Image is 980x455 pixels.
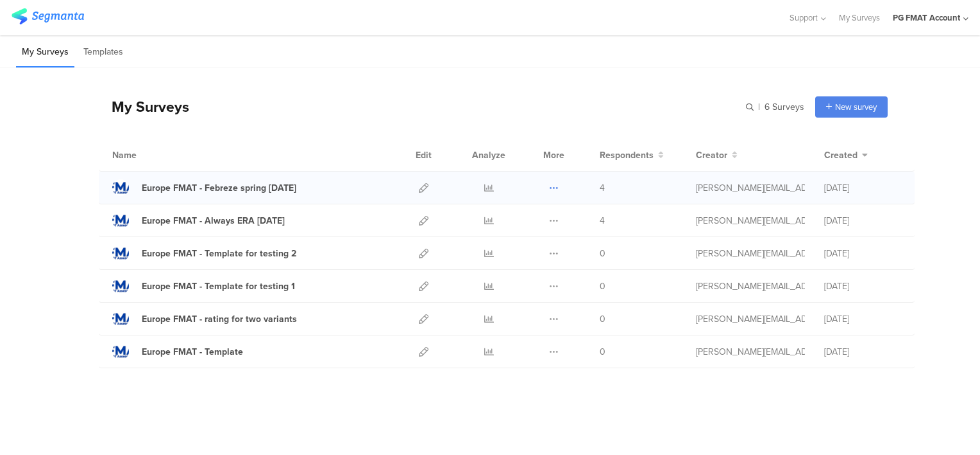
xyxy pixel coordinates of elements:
span: 0 [600,280,605,293]
li: Templates [78,37,129,67]
div: [DATE] [824,345,901,359]
span: 4 [600,181,605,195]
div: Europe FMAT - rating for two variants [142,312,297,326]
a: Europe FMAT - Template [112,343,243,360]
a: Europe FMAT - Template for testing 2 [112,245,296,262]
span: 0 [600,247,605,260]
button: Respondents [600,148,664,162]
span: Creator [696,148,727,162]
button: Creator [696,148,738,162]
div: constantinescu.a@pg.com [696,312,805,326]
span: 4 [600,214,605,227]
a: Europe FMAT - Febreze spring [DATE] [112,179,296,196]
button: Created [824,148,868,162]
div: [DATE] [824,214,901,227]
div: [DATE] [824,247,901,260]
div: Europe FMAT - Always ERA Sep 2025 [142,214,285,227]
span: 0 [600,312,605,326]
span: 6 Surveys [765,100,804,114]
a: Europe FMAT - Template for testing 1 [112,278,295,294]
div: Europe FMAT - Template for testing 1 [142,280,295,293]
div: Analyze [469,139,508,171]
a: Europe FMAT - Always ERA [DATE] [112,212,285,229]
div: [DATE] [824,181,901,195]
div: constantinescu.a@pg.com [696,247,805,260]
div: Name [112,148,189,162]
div: PG FMAT Account [893,12,960,24]
div: More [540,139,568,171]
div: lopez.f.9@pg.com [696,181,805,195]
div: lopez.f.9@pg.com [696,214,805,227]
span: Created [824,148,857,162]
div: constantinescu.a@pg.com [696,345,805,359]
div: My Surveys [99,96,189,118]
span: | [756,100,762,114]
li: My Surveys [16,37,74,67]
span: Respondents [600,148,654,162]
div: constantinescu.a@pg.com [696,280,805,293]
span: Support [790,12,818,24]
div: [DATE] [824,280,901,293]
div: Europe FMAT - Template for testing 2 [142,247,296,260]
div: [DATE] [824,312,901,326]
span: New survey [835,101,877,113]
div: Edit [410,139,437,171]
a: Europe FMAT - rating for two variants [112,310,297,327]
div: Europe FMAT - Febreze spring 26 Sep 2025 [142,181,296,195]
span: 0 [600,345,605,359]
img: segmanta logo [12,8,84,24]
div: Europe FMAT - Template [142,345,243,359]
